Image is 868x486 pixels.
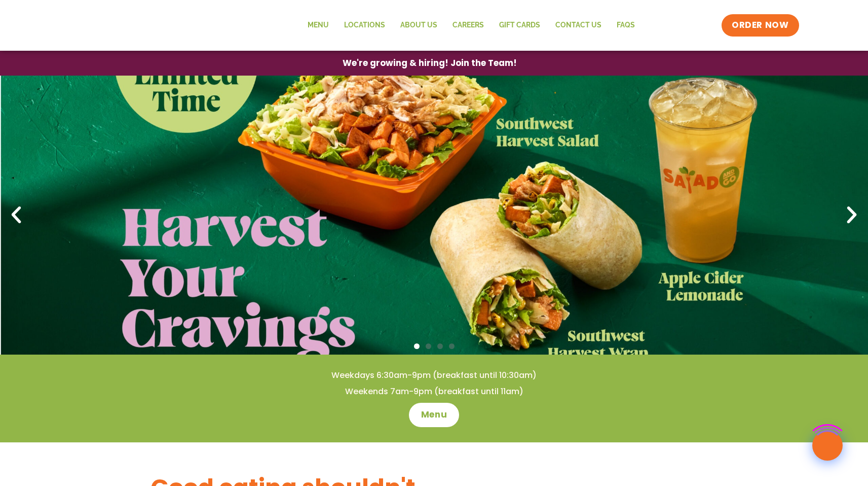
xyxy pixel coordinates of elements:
span: Go to slide 4 [449,343,455,349]
h4: Weekdays 6:30am-9pm (breakfast until 10:30am) [20,370,848,381]
nav: Menu [300,14,643,37]
a: Contact Us [548,14,609,37]
a: Menu [409,403,459,427]
span: Go to slide 3 [437,343,443,349]
span: We're growing & hiring! Join the Team! [343,59,517,67]
span: ORDER NOW [732,19,788,31]
a: About Us [393,14,445,37]
a: Locations [336,14,393,37]
span: Go to slide 2 [426,343,431,349]
span: Go to slide 1 [414,343,420,349]
h4: Weekends 7am-9pm (breakfast until 11am) [20,386,848,397]
span: Menu [421,409,447,421]
a: We're growing & hiring! Join the Team! [327,51,532,75]
a: FAQs [609,14,643,37]
img: new-SAG-logo-768×292 [69,5,221,46]
a: ORDER NOW [722,14,799,37]
a: GIFT CARDS [492,14,548,37]
a: Careers [445,14,492,37]
div: Previous slide [5,204,27,226]
a: Menu [300,14,336,37]
div: Next slide [841,204,863,226]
